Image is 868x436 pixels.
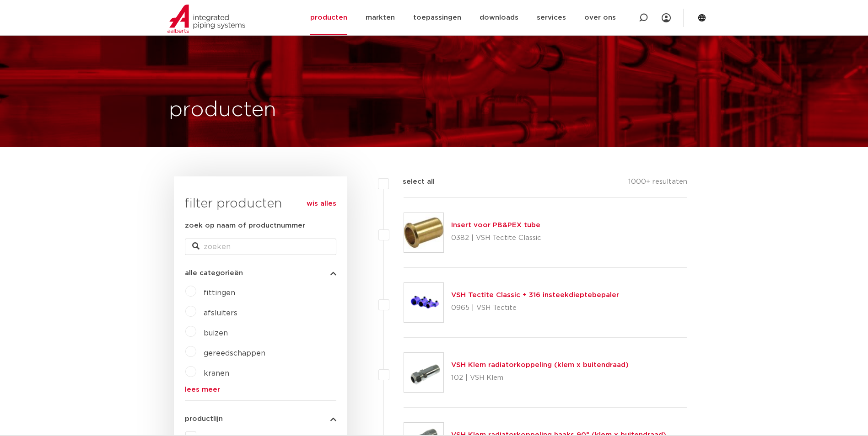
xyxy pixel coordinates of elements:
[628,176,687,191] p: 1000+ resultaten
[185,415,336,422] button: productlijn
[307,198,336,209] a: wis alles
[204,370,229,377] a: kranen
[451,292,619,298] a: VSH Tectite Classic + 316 insteekdieptebepaler
[169,96,276,125] h1: producten
[185,239,336,255] input: zoeken
[389,176,435,187] label: select all
[204,289,235,297] a: fittingen
[404,353,443,392] img: Thumbnail for VSH Klem radiatorkoppeling (klem x buitendraad)
[451,222,540,229] a: Insert voor PB&PEX tube
[662,8,671,28] div: my IPS
[451,231,541,245] p: 0382 | VSH Tectite Classic
[451,301,619,315] p: 0965 | VSH Tectite
[185,220,305,231] label: zoek op naam of productnummer
[185,415,223,422] span: productlijn
[204,330,228,337] a: buizen
[451,362,629,368] a: VSH Klem radiatorkoppeling (klem x buitendraad)
[404,213,443,252] img: Thumbnail for Insert voor PB&PEX tube
[404,283,443,322] img: Thumbnail for VSH Tectite Classic + 316 insteekdieptebepaler
[185,270,243,276] span: alle categorieën
[204,309,237,317] a: afsluiters
[204,350,265,357] a: gereedschappen
[185,386,336,393] a: lees meer
[451,371,629,385] p: 102 | VSH Klem
[185,195,336,213] h3: filter producten
[185,270,336,276] button: alle categorieën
